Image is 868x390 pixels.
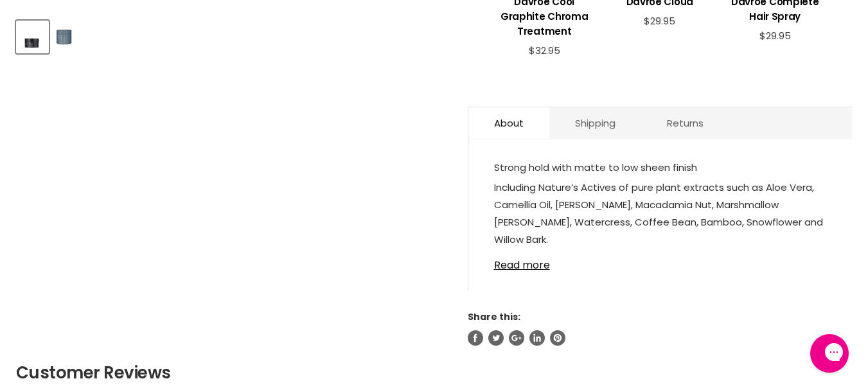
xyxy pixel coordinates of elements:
[804,330,855,377] iframe: Gorgias live chat messenger
[53,21,75,53] button: Davroe Matte Pomade
[549,107,641,139] a: Shipping
[468,311,852,346] aside: Share this:
[494,181,823,246] span: Including Nature’s Actives of pure plant extracts such as Aloe Vera, Camellia Oil, [PERSON_NAME],...
[641,107,729,139] a: Returns
[494,252,826,271] a: Read more
[644,14,675,28] span: $29.95
[468,310,520,323] span: Share this:
[17,22,48,52] img: Davroe Matte Pomade
[468,107,549,139] a: About
[14,17,448,53] div: Product thumbnails
[494,159,826,179] p: Strong hold with matte to low sheen finish
[529,44,560,57] span: $32.95
[16,21,49,53] button: Davroe Matte Pomade
[16,361,852,384] h2: Customer Reviews
[54,22,74,52] img: Davroe Matte Pomade
[759,29,791,42] span: $29.95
